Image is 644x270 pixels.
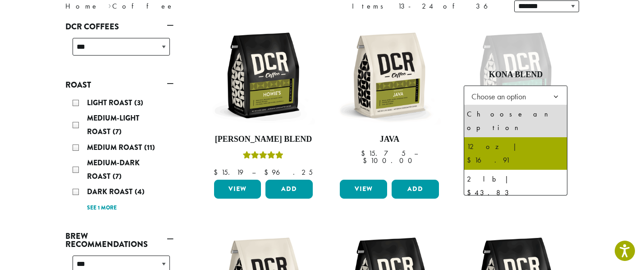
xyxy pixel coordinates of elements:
[467,172,564,200] div: 2 lb | $43.83
[87,113,139,137] span: Medium-Light Roast
[135,186,145,197] span: (4)
[264,168,313,177] bdi: 96.25
[87,98,134,108] span: Light Roast
[361,149,406,158] bdi: 15.75
[214,168,221,177] span: $
[338,23,441,176] a: Java
[464,105,567,137] li: Choose an option
[212,23,315,176] a: [PERSON_NAME] BlendRated 4.67 out of 5
[265,180,313,199] button: Add
[468,88,535,105] span: Choose an option
[212,135,315,144] h4: [PERSON_NAME] Blend
[65,77,174,93] a: Roast
[464,70,567,80] h4: Kona Blend
[252,168,256,177] span: –
[363,156,416,165] bdi: 100.00
[414,149,418,158] span: –
[243,150,283,163] div: Rated 4.67 out of 5
[214,168,243,177] bdi: 15.19
[264,168,272,177] span: $
[113,126,122,137] span: (7)
[214,180,261,199] a: View
[87,158,140,182] span: Medium-Dark Roast
[464,23,567,206] a: Rated 5.00 out of 5
[211,23,315,127] img: DCR-12oz-Howies-Stock-scaled.png
[144,142,155,153] span: (11)
[65,1,309,12] nav: Breadcrumb
[134,98,143,108] span: (3)
[464,85,567,107] span: Choose an option
[65,1,99,11] a: Home
[65,19,174,34] a: DCR Coffees
[352,1,501,12] div: Items 13-24 of 36
[65,228,174,252] a: Brew Recommendations
[87,204,117,213] a: See 1 more
[65,93,174,218] div: Roast
[338,135,441,144] h4: Java
[338,23,441,127] img: DCR-12oz-Java-Stock-scaled.png
[467,140,564,167] div: 12 oz | $16.91
[392,180,439,199] button: Add
[363,156,370,165] span: $
[113,171,122,182] span: (7)
[65,34,174,66] div: DCR Coffees
[87,142,144,153] span: Medium Roast
[340,180,387,199] a: View
[87,186,135,197] span: Dark Roast
[361,149,369,158] span: $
